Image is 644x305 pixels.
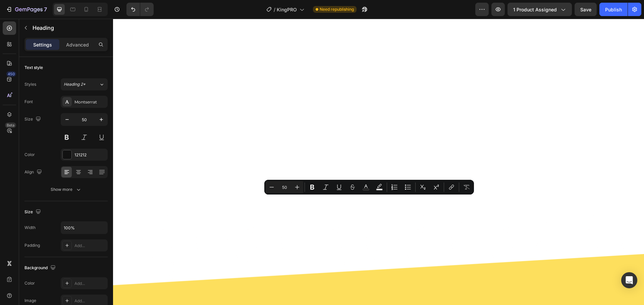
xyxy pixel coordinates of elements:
div: Add... [74,281,106,287]
span: KingPRO [277,6,297,13]
div: Add... [74,243,106,249]
div: Width [24,225,36,231]
button: 1 product assigned [507,3,572,16]
div: Styles [24,81,36,87]
div: Open Intercom Messenger [621,272,637,288]
p: 7 [44,5,47,13]
div: Image [24,298,36,304]
button: Show more [24,183,108,196]
iframe: Design area [113,19,644,305]
span: Heading 2* [64,81,86,87]
div: 450 [6,71,16,77]
p: Advanced [66,41,89,48]
p: Heading [33,24,105,32]
input: Auto [61,222,107,234]
div: Color [24,280,35,286]
div: Show more [51,186,82,193]
div: Text style [24,65,43,71]
button: Publish [599,3,628,16]
div: Undo/Redo [126,3,154,16]
button: Heading 2* [61,78,108,90]
div: Background [24,263,57,273]
div: Padding [24,242,40,248]
div: Size [24,115,42,124]
div: Montserrat [74,99,106,105]
div: 121212 [74,152,106,158]
span: Need republishing [320,6,354,12]
span: / [274,6,275,13]
div: Size [24,208,42,217]
div: Add... [74,298,106,304]
div: Font [24,99,33,105]
button: 7 [3,3,50,16]
span: 1 product assigned [513,6,557,13]
div: Editor contextual toolbar [264,180,474,195]
div: Publish [605,6,622,13]
div: Color [24,152,35,158]
button: Save [575,3,597,16]
span: Save [580,7,591,12]
p: Settings [33,41,52,48]
div: Align [24,168,43,177]
div: Beta [5,123,16,128]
